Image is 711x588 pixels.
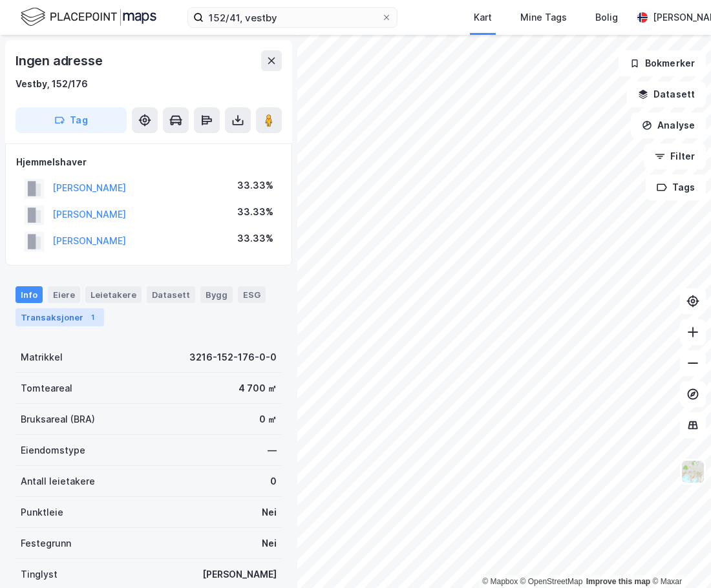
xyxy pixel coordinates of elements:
div: Transaksjoner [16,308,104,326]
div: Hjemmelshaver [16,154,281,170]
button: Datasett [627,81,706,107]
div: Eiere [48,286,80,303]
div: 4 700 ㎡ [239,381,277,396]
div: Kontrollprogram for chat [646,526,711,588]
div: Info [16,286,43,303]
div: Nei [262,536,277,551]
div: Tomteareal [21,381,72,396]
button: Filter [644,143,706,169]
input: Søk på adresse, matrikkel, gårdeiere, leietakere eller personer [204,8,381,27]
div: 33.33% [237,178,273,193]
div: ESG [238,286,266,303]
div: Kart [474,10,492,25]
div: 1 [86,311,99,324]
div: Eiendomstype [21,443,85,458]
a: Mapbox [482,577,518,586]
div: Bruksareal (BRA) [21,412,95,427]
button: Tag [16,107,127,133]
div: 0 [270,474,277,489]
div: Vestby, 152/176 [16,76,88,92]
div: Datasett [147,286,195,303]
div: — [268,443,277,458]
iframe: Chat Widget [646,526,711,588]
button: Analyse [631,112,706,138]
div: Festegrunn [21,536,71,551]
div: Tinglyst [21,567,58,582]
div: Mine Tags [520,10,567,25]
div: Leietakere [85,286,142,303]
div: [PERSON_NAME] [202,567,277,582]
button: Tags [646,174,706,200]
div: Ingen adresse [16,50,105,71]
img: Z [681,459,705,484]
div: 0 ㎡ [259,412,277,427]
img: logo.f888ab2527a4732fd821a326f86c7f29.svg [21,6,156,28]
a: OpenStreetMap [520,577,583,586]
button: Bokmerker [619,50,706,76]
div: 33.33% [237,204,273,220]
div: 33.33% [237,231,273,246]
div: Bygg [200,286,233,303]
div: Nei [262,505,277,520]
div: Bolig [595,10,618,25]
div: Matrikkel [21,350,63,365]
a: Improve this map [586,577,650,586]
div: Antall leietakere [21,474,95,489]
div: Punktleie [21,505,63,520]
div: 3216-152-176-0-0 [189,350,277,365]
